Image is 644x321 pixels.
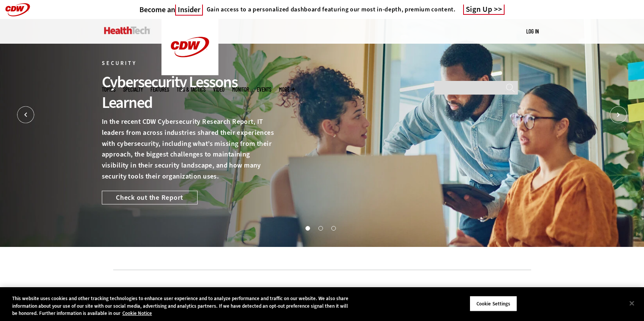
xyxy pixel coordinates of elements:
[257,87,271,92] a: Events
[17,106,34,123] button: Prev
[102,191,198,204] a: Check out the Report
[177,87,206,92] a: Tips & Tactics
[207,6,456,13] h4: Gain access to a personalized dashboard featuring our most in-depth, premium content.
[184,281,460,316] iframe: advertisement
[102,87,116,92] span: Topics
[102,117,274,181] span: In the recent CDW Cybersecurity Research Report, IT leaders from across industries shared their e...
[526,28,539,35] a: Log in
[104,27,150,34] img: Home
[123,87,143,92] span: Specialty
[279,87,295,92] span: More
[122,310,152,316] a: More information about your privacy
[331,226,335,230] button: 3 of 3
[161,69,218,77] a: CDW
[526,27,539,35] div: User menu
[139,5,203,14] a: Become anInsider
[610,106,627,123] button: Next
[12,295,354,317] div: This website uses cookies and other tracking technologies to enhance user experience and to analy...
[623,295,640,312] button: Close
[232,87,249,92] a: MonITor
[150,87,169,92] a: Features
[305,226,309,230] button: 1 of 3
[139,5,203,14] h3: Become an
[213,87,225,92] a: Video
[318,226,322,230] button: 2 of 3
[102,72,278,113] div: Cybersecurity Lessons Learned
[470,296,517,312] button: Cookie Settings
[161,19,218,75] img: Home
[463,5,505,15] a: Sign Up
[203,6,456,13] a: Gain access to a personalized dashboard featuring our most in-depth, premium content.
[175,5,203,16] span: Insider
